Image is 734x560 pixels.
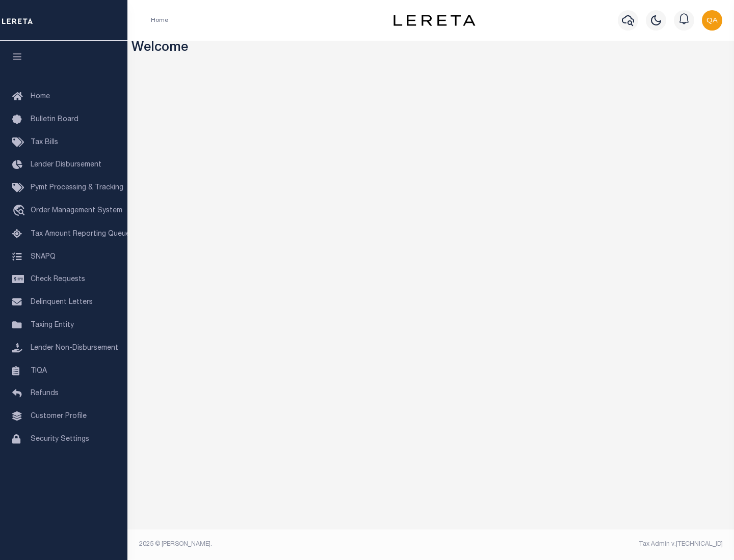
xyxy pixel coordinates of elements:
span: Home [31,93,50,100]
span: Order Management System [31,207,122,214]
img: logo-dark.svg [394,15,475,26]
span: Customer Profile [31,413,87,420]
span: Refunds [31,390,59,397]
li: Home [151,16,168,25]
span: Tax Bills [31,139,58,146]
i: travel_explore [12,205,29,218]
span: Pymt Processing & Tracking [31,184,123,191]
img: svg+xml;base64,PHN2ZyB4bWxucz0iaHR0cDovL3d3dy53My5vcmcvMjAwMC9zdmciIHBvaW50ZXItZXZlbnRzPSJub25lIi... [702,10,722,31]
div: 2025 © [PERSON_NAME]. [132,540,431,549]
span: TIQA [31,367,47,374]
span: SNAPQ [31,253,56,260]
span: Tax Amount Reporting Queue [31,231,130,238]
span: Delinquent Letters [31,299,93,306]
span: Taxing Entity [31,322,74,329]
span: Check Requests [31,276,85,283]
span: Security Settings [31,436,89,443]
div: Tax Admin v.[TECHNICAL_ID] [438,540,723,549]
span: Lender Non-Disbursement [31,345,118,352]
span: Lender Disbursement [31,161,101,169]
h3: Welcome [132,41,730,57]
span: Bulletin Board [31,116,78,123]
